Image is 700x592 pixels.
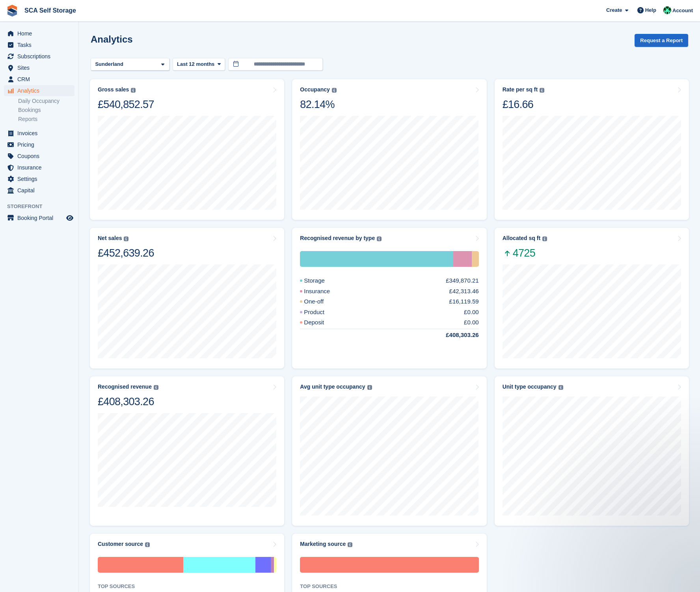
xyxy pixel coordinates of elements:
[300,287,349,296] div: Insurance
[17,74,65,85] span: CRM
[18,106,74,114] a: Bookings
[300,318,343,327] div: Deposit
[98,395,158,408] div: £408,303.26
[300,86,330,93] div: Occupancy
[17,185,65,196] span: Capital
[503,246,547,260] span: 4725
[17,151,65,162] span: Coupons
[274,557,276,573] div: Phone call
[6,5,18,17] img: stora-icon-8386f47178a22dfd0bd8f6a31ec36ba5ce8667c1dd55bd0f319d3a0aa187defe.svg
[177,60,214,68] span: Last 12 months
[17,28,65,39] span: Home
[98,86,129,93] div: Gross sales
[540,88,544,93] img: icon-info-grey-7440780725fd019a000dd9b08b2336e03edf1995a4989e88bcd33f0948082b44.svg
[4,151,74,162] a: menu
[18,97,74,105] a: Daily Occupancy
[17,173,65,184] span: Settings
[4,162,74,173] a: menu
[4,74,74,85] a: menu
[17,51,65,62] span: Subscriptions
[559,385,563,390] img: icon-info-grey-7440780725fd019a000dd9b08b2336e03edf1995a4989e88bcd33f0948082b44.svg
[4,139,74,150] a: menu
[300,297,343,306] div: One-off
[635,34,688,47] button: Request a Report
[300,251,453,267] div: Storage
[300,582,478,590] div: TOP SOURCES
[17,62,65,73] span: Sites
[300,557,478,573] div: Uncategorised
[503,86,538,93] div: Rate per sq ft
[98,582,276,590] div: TOP SOURCES
[124,236,128,241] img: icon-info-grey-7440780725fd019a000dd9b08b2336e03edf1995a4989e88bcd33f0948082b44.svg
[427,331,478,340] div: £408,303.26
[4,128,74,139] a: menu
[300,541,346,547] div: Marketing source
[300,308,343,317] div: Product
[183,557,255,573] div: Storefront booking
[464,308,479,317] div: £0.00
[21,4,79,17] a: SCA Self Storage
[98,235,122,242] div: Net sales
[4,39,74,50] a: menu
[348,542,352,547] img: icon-info-grey-7440780725fd019a000dd9b08b2336e03edf1995a4989e88bcd33f0948082b44.svg
[4,28,74,39] a: menu
[17,85,65,96] span: Analytics
[606,6,622,14] span: Create
[173,58,225,71] button: Last 12 months
[17,139,65,150] span: Pricing
[4,62,74,73] a: menu
[255,557,271,573] div: Storefront pop-up form
[4,173,74,184] a: menu
[300,235,375,242] div: Recognised revenue by type
[377,236,382,241] img: icon-info-grey-7440780725fd019a000dd9b08b2336e03edf1995a4989e88bcd33f0948082b44.svg
[94,60,127,68] div: Sunderland
[145,542,150,547] img: icon-info-grey-7440780725fd019a000dd9b08b2336e03edf1995a4989e88bcd33f0948082b44.svg
[300,276,344,285] div: Storage
[4,185,74,196] a: menu
[65,213,74,223] a: Preview store
[446,276,478,285] div: £349,870.21
[332,88,337,93] img: icon-info-grey-7440780725fd019a000dd9b08b2336e03edf1995a4989e88bcd33f0948082b44.svg
[472,251,479,267] div: One-off
[464,318,479,327] div: £0.00
[542,236,547,241] img: icon-info-grey-7440780725fd019a000dd9b08b2336e03edf1995a4989e88bcd33f0948082b44.svg
[17,212,65,223] span: Booking Portal
[154,385,158,390] img: icon-info-grey-7440780725fd019a000dd9b08b2336e03edf1995a4989e88bcd33f0948082b44.svg
[4,51,74,62] a: menu
[453,251,472,267] div: Insurance
[4,212,74,223] a: menu
[131,88,136,93] img: icon-info-grey-7440780725fd019a000dd9b08b2336e03edf1995a4989e88bcd33f0948082b44.svg
[17,128,65,139] span: Invoices
[271,557,274,573] div: Walk-in
[98,246,154,260] div: £452,639.26
[367,385,372,390] img: icon-info-grey-7440780725fd019a000dd9b08b2336e03edf1995a4989e88bcd33f0948082b44.svg
[300,98,336,111] div: 82.14%
[503,98,544,111] div: £16.66
[98,383,152,390] div: Recognised revenue
[645,6,656,14] span: Help
[91,34,133,45] h2: Analytics
[98,541,143,547] div: Customer source
[503,235,540,242] div: Allocated sq ft
[449,287,479,296] div: £42,313.46
[663,6,671,14] img: Ross Chapman
[17,39,65,50] span: Tasks
[98,557,183,573] div: Uncategorised
[98,98,154,111] div: £540,852.57
[18,115,74,123] a: Reports
[449,297,479,306] div: £16,119.59
[17,162,65,173] span: Insurance
[7,203,78,210] span: Storefront
[503,383,557,390] div: Unit type occupancy
[4,85,74,96] a: menu
[300,383,365,390] div: Avg unit type occupancy
[672,7,693,15] span: Account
